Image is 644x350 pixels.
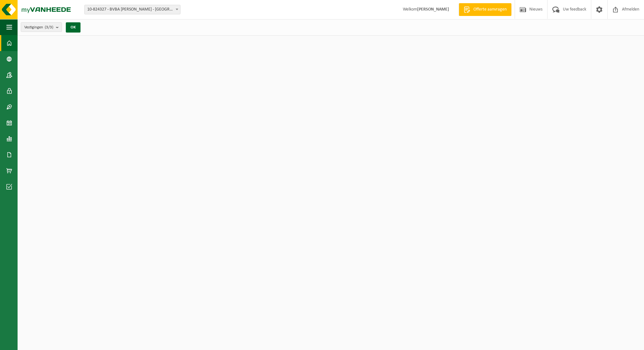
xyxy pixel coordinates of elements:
span: 10-824327 - BVBA ROCHEFORD - ROESELARE [85,5,180,14]
span: 10-824327 - BVBA ROCHEFORD - ROESELARE [84,5,180,14]
button: Vestigingen(3/3) [21,22,62,32]
a: Offerte aanvragen [459,3,511,16]
strong: [PERSON_NAME] [417,7,449,12]
button: OK [66,22,80,33]
span: Offerte aanvragen [472,6,508,13]
span: Vestigingen [24,23,53,32]
count: (3/3) [45,25,53,29]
